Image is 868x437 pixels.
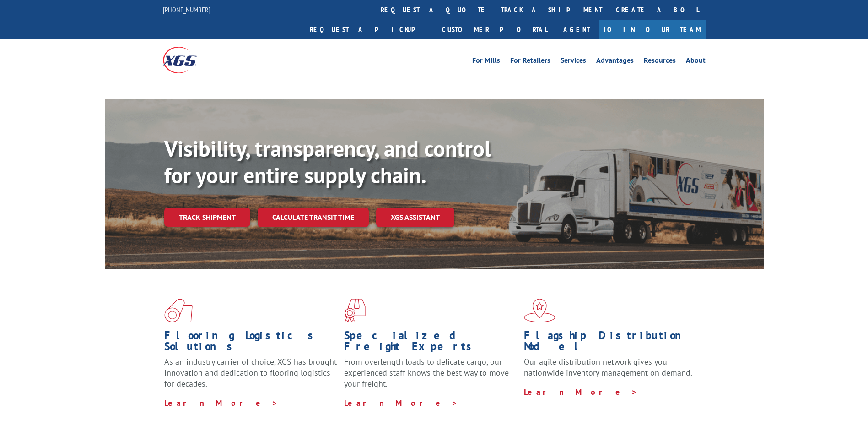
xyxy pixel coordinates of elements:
p: From overlength loads to delicate cargo, our experienced staff knows the best way to move your fr... [344,356,517,397]
a: Services [561,57,586,67]
h1: Flagship Distribution Model [524,330,697,356]
img: xgs-icon-focused-on-flooring-red [344,299,366,322]
a: For Mills [472,57,500,67]
a: For Retailers [510,57,550,67]
a: Resources [644,57,676,67]
a: Advantages [596,57,634,67]
a: Request a pickup [303,20,435,39]
b: Visibility, transparency, and control for your entire supply chain. [164,134,491,189]
img: xgs-icon-total-supply-chain-intelligence-red [164,299,193,322]
span: As an industry carrier of choice, XGS has brought innovation and dedication to flooring logistics... [164,356,337,389]
a: XGS ASSISTANT [376,208,454,227]
h1: Specialized Freight Experts [344,330,517,356]
a: Calculate transit time [258,208,369,227]
a: Track shipment [164,208,250,227]
img: xgs-icon-flagship-distribution-model-red [524,299,555,322]
a: Agent [554,20,599,39]
a: Customer Portal [435,20,554,39]
a: Join Our Team [599,20,706,39]
a: About [686,57,706,67]
h1: Flooring Logistics Solutions [164,330,337,356]
a: [PHONE_NUMBER] [163,5,210,14]
a: Learn More > [344,398,458,408]
a: Learn More > [524,387,638,397]
span: Our agile distribution network gives you nationwide inventory management on demand. [524,356,692,378]
a: Learn More > [164,398,278,408]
